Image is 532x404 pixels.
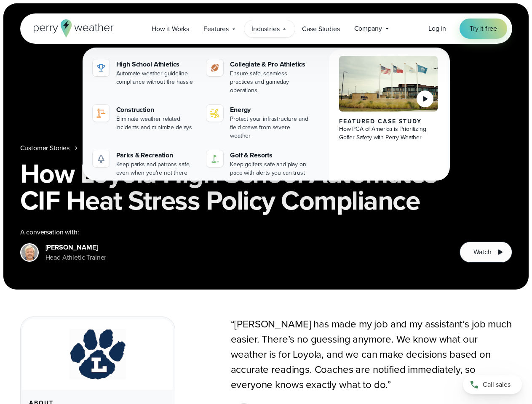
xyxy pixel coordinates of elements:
[152,24,189,34] span: How it Works
[230,150,310,160] div: Golf & Resorts
[20,143,512,153] nav: Breadcrumb
[483,380,511,390] span: Call sales
[302,24,340,34] span: Case Studies
[96,108,106,118] img: noun-crane-7630938-1@2x.svg
[116,150,197,160] div: Parks & Recreation
[354,24,382,34] span: Company
[339,56,438,112] img: PGA of America, Frisco Campus
[89,56,200,90] a: High School Athletics Automate weather guideline compliance without the hassle
[230,59,310,69] div: Collegiate & Pro Athletics
[89,147,200,181] a: Parks & Recreation Keep parks and patrons safe, even when you're not there
[96,63,106,73] img: highschool-icon.svg
[329,49,448,187] a: PGA of America, Frisco Campus Featured Case Study How PGA of America is Prioritizing Golfer Safet...
[230,160,310,177] div: Keep golfers safe and play on pace with alerts you can trust
[144,20,196,37] a: How it Works
[428,24,446,33] span: Log in
[428,24,446,34] a: Log in
[116,160,197,177] div: Keep parks and patrons safe, even when you're not there
[251,24,279,34] span: Industries
[203,56,314,98] a: Collegiate & Pro Athletics Ensure safe, seamless practices and gameday operations
[89,101,200,135] a: Construction Eliminate weather related incidents and minimize delays
[339,125,438,142] div: How PGA of America is Prioritizing Golfer Safety with Perry Weather
[460,19,507,39] a: Try it free
[473,247,491,257] span: Watch
[203,147,314,181] a: Golf & Resorts Keep golfers safe and play on pace with alerts you can trust
[45,252,107,263] div: Head Athletic Trainer
[203,101,314,144] a: Energy Protect your infrastructure and field crews from severe weather
[210,154,220,164] img: golf-iconV2.svg
[230,69,310,95] div: Ensure safe, seamless practices and gameday operations
[45,242,107,252] div: [PERSON_NAME]
[116,59,197,69] div: High School Athletics
[460,242,512,263] button: Watch
[116,69,197,86] div: Automate weather guideline compliance without the hassle
[20,160,512,214] h1: How Loyola High School Automates CIF Heat Stress Policy Compliance
[20,227,446,237] div: A conversation with:
[210,108,220,118] img: energy-icon@2x-1.svg
[339,118,438,125] div: Featured Case Study
[20,143,70,153] a: Customer Stories
[116,105,197,115] div: Construction
[230,105,310,115] div: Energy
[210,63,220,73] img: proathletics-icon@2x-1.svg
[96,154,106,164] img: parks-icon-grey.svg
[230,115,310,140] div: Protect your infrastructure and field crews from severe weather
[116,115,197,132] div: Eliminate weather related incidents and minimize delays
[295,20,347,37] a: Case Studies
[231,316,512,392] p: “[PERSON_NAME] has made my job and my assistant’s job much easier. There’s no guessing anymore. W...
[463,375,522,394] a: Call sales
[203,24,229,34] span: Features
[470,24,497,34] span: Try it free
